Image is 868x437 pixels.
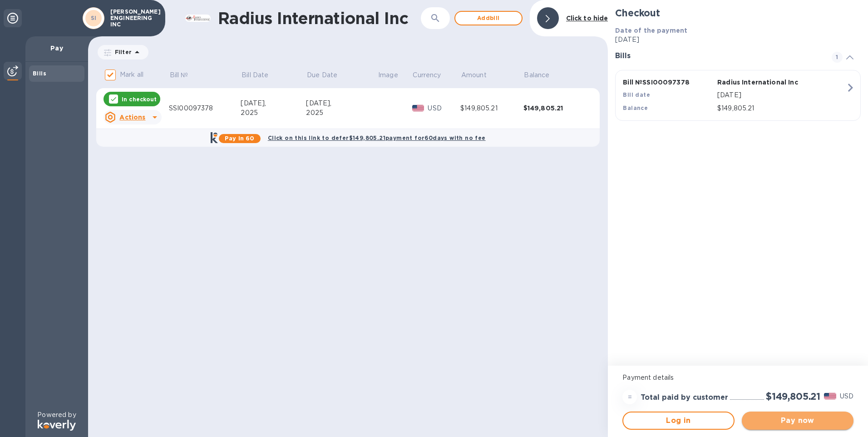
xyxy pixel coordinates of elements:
p: Bill № [170,70,188,80]
b: Bill date [623,91,650,98]
p: Radius International Inc [717,78,808,87]
p: USD [840,392,853,401]
span: Bill № [170,70,200,80]
p: [DATE] [717,90,846,100]
b: Bills [33,70,46,77]
span: 1 [832,52,843,63]
span: Pay now [749,415,846,426]
p: In checkout [122,95,157,103]
span: Balance [524,70,561,80]
div: SSI00097378 [169,104,241,113]
u: Actions [119,114,145,121]
p: Payment details [622,373,853,382]
p: Due Date [307,70,337,80]
button: Pay now [742,412,853,430]
p: Bill № SSI00097378 [623,78,714,87]
button: Addbill [454,11,523,25]
span: Amount [461,70,498,80]
div: 2025 [241,108,306,118]
button: Log in [622,412,734,430]
img: Logo [38,420,76,431]
h1: Radius International Inc [218,9,421,28]
p: $149,805.21 [717,104,846,113]
b: SI [91,15,97,21]
b: Pay in 60 [225,135,254,142]
b: Date of the payment [615,27,687,34]
span: Add bill [463,13,514,24]
div: [DATE], [306,99,377,108]
p: [DATE] [615,35,861,45]
p: Amount [461,70,487,80]
p: Balance [524,70,549,80]
p: Bill Date [242,70,268,80]
b: Click on this link to defer $149,805.21 payment for 60 days with no fee [268,134,486,141]
p: Powered by [37,410,76,420]
p: Currency [413,70,441,80]
p: USD [428,104,460,113]
p: [PERSON_NAME] ENGINEERING INC [110,9,156,28]
div: $149,805.21 [460,104,523,113]
span: Log in [631,415,726,426]
h2: $149,805.21 [766,391,820,402]
p: Image [378,70,398,80]
h3: Total paid by customer [641,393,728,402]
img: USD [824,393,836,399]
h3: Bills [615,52,821,60]
div: 2025 [306,108,377,118]
p: Filter [111,48,132,56]
b: Click to hide [566,15,608,22]
button: Bill №SSI00097378Radius International IncBill date[DATE]Balance$149,805.21 [615,70,861,121]
p: Pay [33,44,81,53]
span: Due Date [307,70,349,80]
span: Bill Date [242,70,280,80]
h2: Checkout [615,7,861,19]
div: $149,805.21 [523,104,588,113]
b: Balance [623,104,648,111]
p: Mark all [120,70,143,79]
img: USD [412,105,424,111]
div: [DATE], [241,99,306,108]
div: = [622,390,637,404]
